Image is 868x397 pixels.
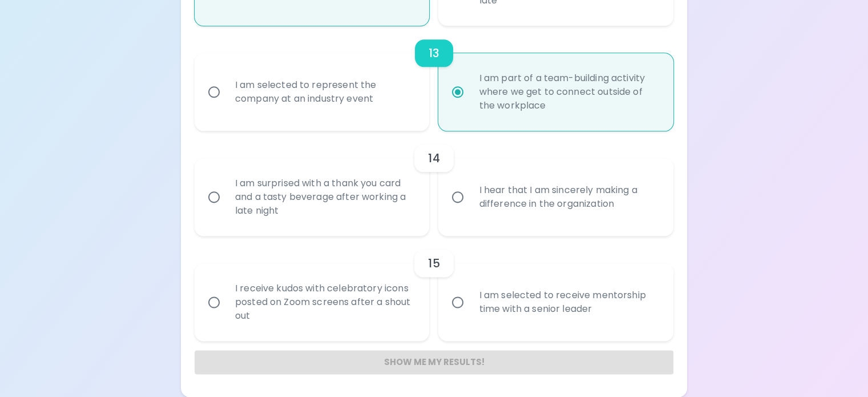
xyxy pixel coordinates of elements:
[429,44,439,62] h6: 13
[470,275,667,330] div: I am selected to receive mentorship time with a senior leader
[195,131,673,236] div: choice-group-check
[226,163,423,231] div: I am surprised with a thank you card and a tasty beverage after working a late night
[226,65,423,119] div: I am selected to represent the company at an industry event
[226,268,423,336] div: I receive kudos with celebratory icons posted on Zoom screens after a shout out
[195,236,673,341] div: choice-group-check
[470,170,667,224] div: I hear that I am sincerely making a difference in the organization
[428,149,439,167] h6: 14
[428,254,439,272] h6: 15
[470,58,667,126] div: I am part of a team-building activity where we get to connect outside of the workplace
[195,26,673,131] div: choice-group-check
